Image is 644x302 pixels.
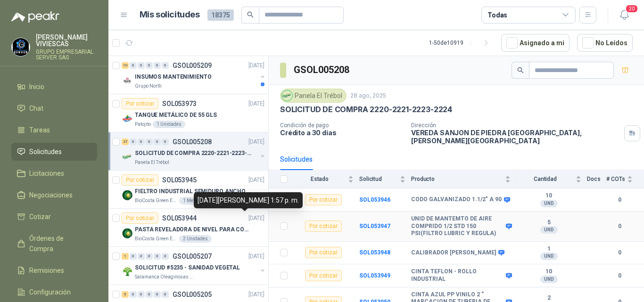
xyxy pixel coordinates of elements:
[153,121,185,128] div: 1 Unidades
[162,62,169,69] div: 0
[516,294,581,302] b: 2
[248,214,264,223] p: [DATE]
[606,196,633,204] b: 0
[305,194,342,205] div: Por cotizar
[135,149,252,158] p: SOLICITUD DE COMPRA 2220-2221-2223-2224
[516,176,574,182] span: Cantidad
[11,283,97,301] a: Configuración
[122,136,266,166] a: 27 0 0 0 0 0 GSOL005208[DATE] Company LogoSOLICITUD DE COMPRA 2220-2221-2223-2224Panela El Trébol
[247,11,254,18] span: search
[606,222,633,231] b: 0
[122,228,133,239] img: Company Logo
[173,139,212,145] p: GSOL005208
[138,62,145,69] div: 0
[29,125,50,135] span: Tareas
[140,8,200,22] h1: Mis solicitudes
[516,245,581,253] b: 1
[280,89,347,103] div: Panela El Trébol
[606,170,644,188] th: # COTs
[606,248,633,257] b: 0
[248,61,264,70] p: [DATE]
[146,253,153,260] div: 0
[411,129,620,145] p: VEREDA SANJON DE PIEDRA [GEOGRAPHIC_DATA] , [PERSON_NAME][GEOGRAPHIC_DATA]
[135,263,240,272] p: SOLICITUD #5235 - SANIDAD VEGETAL
[162,177,197,183] p: SOL053945
[280,129,404,137] p: Crédito a 30 días
[194,192,303,208] div: [DATE][PERSON_NAME] 1:57 p. m.
[162,139,169,145] div: 0
[294,63,351,77] h3: GSOL005208
[146,62,153,69] div: 0
[516,268,581,276] b: 10
[411,268,504,283] b: CINTA TEFLON - ROLLO INDUSTRIAL
[587,170,606,188] th: Docs
[122,113,133,124] img: Company Logo
[577,34,633,52] button: No Leídos
[154,253,161,260] div: 0
[108,94,268,132] a: Por cotizarSOL053973[DATE] Company LogoTANQUE METÁLICO DE 55 GLSPatojito1 Unidades
[11,78,97,96] a: Inicio
[411,170,516,188] th: Producto
[501,34,570,52] button: Asignado a mi
[11,11,59,23] img: Logo peakr
[36,49,97,60] p: GRUPO EMPRESARIAL SERVER SAS
[108,209,268,247] a: Por cotizarSOL053944[DATE] Company LogoPASTA REVELADORA DE NIVEL PARA COMBUSTIBLES/ACEITES DE COL...
[411,196,502,204] b: CODO GALVANIZADO 1.1/2" A 90
[135,273,194,281] p: Salamanca Oleaginosas SAS
[516,219,581,227] b: 5
[130,291,137,298] div: 0
[146,291,153,298] div: 0
[516,170,587,188] th: Cantidad
[135,121,151,128] p: Patojito
[135,82,162,90] p: Grupo North
[280,122,404,129] p: Condición de pago
[162,215,197,221] p: SOL053944
[122,174,158,186] div: Por cotizar
[280,105,452,114] p: SOLICITUD DE COMPRA 2220-2221-2223-2224
[122,189,133,201] img: Company Logo
[154,62,161,69] div: 0
[11,261,97,279] a: Remisiones
[540,200,558,207] div: UND
[282,90,292,101] img: Company Logo
[162,253,169,260] div: 0
[179,235,212,243] div: 2 Unidades
[135,73,211,82] p: INSUMOS MANTENIMIENTO
[359,223,390,229] a: SOL053947
[29,233,88,254] span: Órdenes de Compra
[540,253,558,260] div: UND
[429,35,494,50] div: 1 - 50 de 10919
[11,99,97,117] a: Chat
[108,171,268,209] a: Por cotizarSOL053945[DATE] Company LogoFIELTRO INDUSTRIAL SEMIDURO ANCHO 25 MMBioCosta Green Ener...
[135,235,177,243] p: BioCosta Green Energy S.A.S
[11,186,97,204] a: Negociaciones
[359,272,390,279] b: SOL053949
[135,225,252,234] p: PASTA REVELADORA DE NIVEL PARA COMBUSTIBLES/ACEITES DE COLOR ROSADA marca kolor kut
[135,187,252,196] p: FIELTRO INDUSTRIAL SEMIDURO ANCHO 25 MM
[11,229,97,258] a: Órdenes de Compra
[122,75,133,86] img: Company Logo
[162,291,169,298] div: 0
[305,247,342,258] div: Por cotizar
[280,154,313,164] div: Solicitudes
[359,170,411,188] th: Solicitud
[154,139,161,145] div: 0
[540,226,558,234] div: UND
[122,251,266,281] a: 1 0 0 0 0 0 GSOL005207[DATE] Company LogoSOLICITUD #5235 - SANIDAD VEGETALSalamanca Oleaginosas SAS
[122,139,129,145] div: 27
[138,253,145,260] div: 0
[135,159,169,166] p: Panela El Trébol
[154,291,161,298] div: 0
[29,82,44,92] span: Inicio
[411,122,620,129] p: Dirección
[359,196,390,203] a: SOL053946
[29,103,43,114] span: Chat
[122,62,129,69] div: 10
[359,249,390,256] a: SOL053948
[207,9,234,21] span: 18375
[359,176,398,182] span: Solicitud
[248,290,264,299] p: [DATE]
